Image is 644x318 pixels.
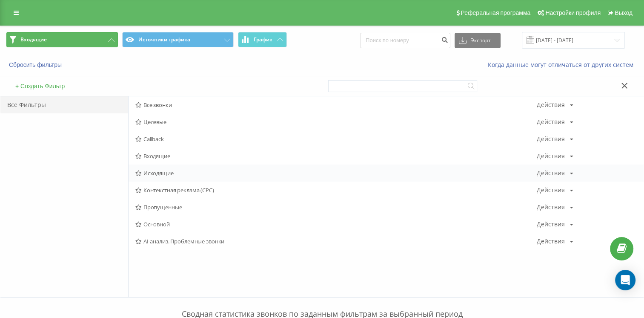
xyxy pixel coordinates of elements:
[135,170,536,176] span: Исходящие
[488,61,638,69] a: Когда данные могут отличаться от других систем
[536,204,564,210] div: Действия
[615,270,635,290] div: Open Intercom Messenger
[536,221,564,227] div: Действия
[536,119,564,125] div: Действия
[6,61,66,69] button: Сбросить фильтры
[135,221,536,227] span: Основной
[122,32,234,47] button: Источники трафика
[13,82,67,90] button: + Создать Фильтр
[536,136,564,142] div: Действия
[238,32,287,47] button: График
[135,238,536,244] span: AI-анализ. Проблемные звонки
[536,238,564,244] div: Действия
[254,37,272,43] span: График
[360,33,450,48] input: Поиск по номеру
[618,82,631,91] button: Закрыть
[135,136,536,142] span: Callback
[20,36,47,43] span: Входящие
[135,187,536,193] span: Контекстная реклама (CPC)
[135,119,536,125] span: Целевые
[536,170,564,176] div: Действия
[545,9,601,16] span: Настройки профиля
[6,32,118,47] button: Входящие
[0,96,128,113] div: Все Фильтры
[135,102,536,108] span: Все звонки
[536,153,564,159] div: Действия
[135,153,536,159] span: Входящие
[615,9,633,16] span: Выход
[536,187,564,193] div: Действия
[461,9,530,16] span: Реферальная программа
[135,204,536,210] span: Пропущенные
[455,33,501,48] button: Экспорт
[536,102,564,108] div: Действия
